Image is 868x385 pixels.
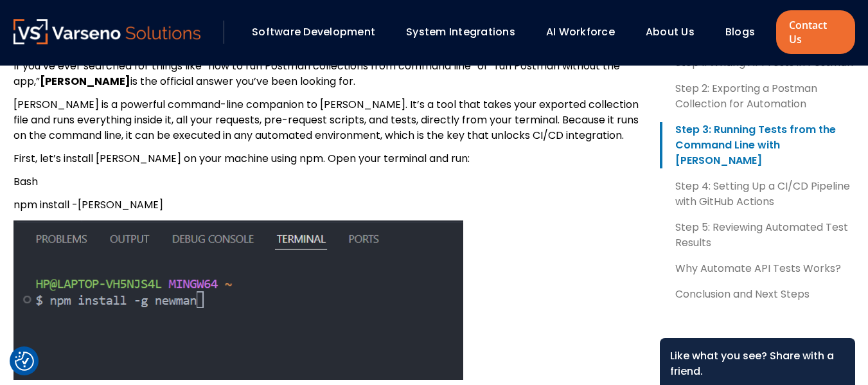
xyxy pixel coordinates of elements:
a: AI Workforce [546,24,615,39]
b: [PERSON_NAME] [40,74,130,89]
span: npm install -[PERSON_NAME] [13,197,163,212]
div: Like what you see? Share with a friend. [670,348,845,379]
a: Step 4: Setting Up a CI/CD Pipeline with GitHub Actions [660,179,855,210]
span: First, let’s install [PERSON_NAME] on your machine using npm. Open your terminal and run: [13,151,470,166]
span: [PERSON_NAME] is a powerful command-line companion to [PERSON_NAME]. It’s a tool that takes your ... [13,97,639,143]
a: Contact Us [776,10,855,54]
a: About Us [646,24,695,39]
a: Why Automate API Tests Works? [660,261,855,276]
a: Software Development [252,24,375,39]
div: AI Workforce [540,21,633,43]
button: Cookie Settings [15,352,34,371]
a: Varseno Solutions – Product Engineering & IT Services [13,19,201,45]
span: If you’ve ever searched for things like “how to run Postman collections from command line” or “ru... [13,58,620,89]
span: Bash [13,174,38,189]
img: Varseno Solutions – Product Engineering & IT Services [13,19,201,44]
a: Blogs [725,24,755,39]
img: Revisit consent button [15,352,34,371]
a: System Integrations [406,24,515,39]
a: Step 5: Reviewing Automated Test Results [660,220,855,251]
div: Blogs [719,21,773,43]
a: Conclusion and Next Steps [660,287,855,302]
div: Software Development [245,21,393,43]
a: Step 3: Running Tests from the Command Line with [PERSON_NAME] [660,122,855,168]
div: System Integrations [400,21,533,43]
div: About Us [639,21,713,43]
a: Step 2: Exporting a Postman Collection for Automation [660,81,855,112]
span: is the official answer you’ve been looking for. [130,74,355,89]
